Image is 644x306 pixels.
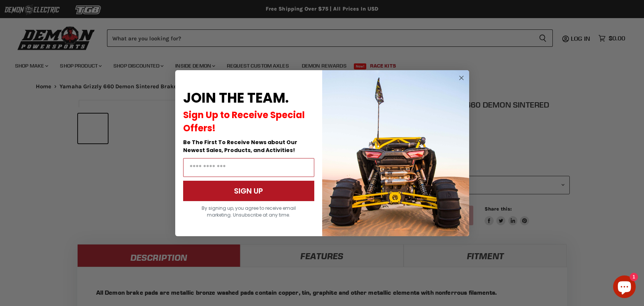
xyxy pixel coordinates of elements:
[183,181,314,201] button: SIGN UP
[322,70,469,236] img: a9095488-b6e7-41ba-879d-588abfab540b.jpeg
[202,205,296,218] span: By signing up, you agree to receive email marketing. Unsubscribe at any time.
[183,138,297,154] span: Be The First To Receive News about Our Newest Sales, Products, and Activities!
[183,109,305,134] span: Sign Up to Receive Special Offers!
[183,88,289,108] span: JOIN THE TEAM.
[611,275,638,300] inbox-online-store-chat: Shopify online store chat
[457,73,466,83] button: Close dialog
[183,158,314,177] input: Email Address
